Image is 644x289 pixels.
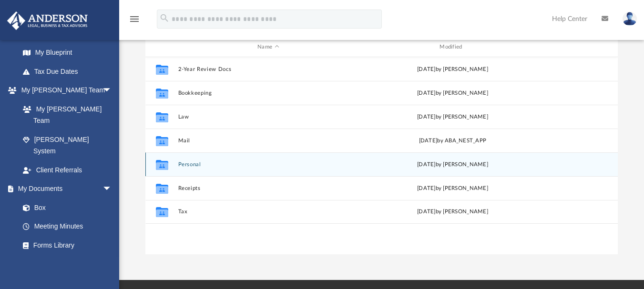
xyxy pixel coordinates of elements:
[178,209,358,215] button: Tax
[145,57,618,254] div: grid
[362,89,542,97] div: [DATE] by [PERSON_NAME]
[362,160,542,169] div: [DATE] by [PERSON_NAME]
[7,81,122,100] a: My [PERSON_NAME] Teamarrow_drop_down
[178,161,358,167] button: Personal
[623,12,637,26] img: User Pic
[362,65,542,73] div: [DATE] by [PERSON_NAME]
[362,136,542,145] div: [DATE] by ABA_NEST_APP
[4,11,91,30] img: Anderson Advisors Platinum Portal
[129,13,140,25] i: menu
[150,43,174,51] div: id
[7,179,122,199] a: My Documentsarrow_drop_down
[13,198,117,217] a: Box
[178,185,358,191] button: Receipts
[178,113,358,120] button: Law
[362,184,542,192] div: [DATE] by [PERSON_NAME]
[13,255,122,274] a: Notarize
[362,112,542,121] div: [DATE] by [PERSON_NAME]
[102,179,122,199] span: arrow_drop_down
[178,90,358,96] button: Bookkeeping
[547,43,613,51] div: id
[102,81,122,100] span: arrow_drop_down
[178,66,358,72] button: 2-Year Review Docs
[13,160,122,179] a: Client Referrals
[13,217,122,236] a: Meeting Minutes
[159,13,170,23] i: search
[362,208,542,216] div: [DATE] by [PERSON_NAME]
[13,62,126,81] a: Tax Due Dates
[13,43,122,62] a: My Blueprint
[13,236,117,255] a: Forms Library
[178,137,358,143] button: Mail
[129,18,140,25] a: menu
[362,43,543,51] div: Modified
[13,100,117,130] a: My [PERSON_NAME] Team
[178,43,358,51] div: Name
[13,130,122,160] a: [PERSON_NAME] System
